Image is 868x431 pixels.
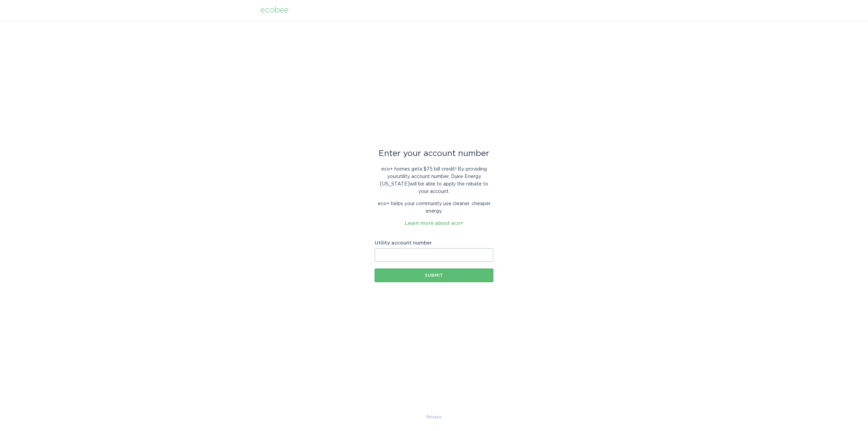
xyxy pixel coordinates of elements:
[375,200,493,215] p: eco+ helps your community use cleaner, cheaper energy.
[375,269,493,282] button: Submit
[375,241,493,246] label: Utility account number
[375,150,493,157] div: Enter your account number
[375,165,493,195] p: eco+ homes get a $75 bill credit ! By providing your utility account number , Duke Energy [US_STA...
[427,413,441,421] a: Privacy Policy & Terms of Use
[378,273,490,277] div: Submit
[260,6,289,14] div: ecobee
[405,221,463,226] a: Learn more about eco+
